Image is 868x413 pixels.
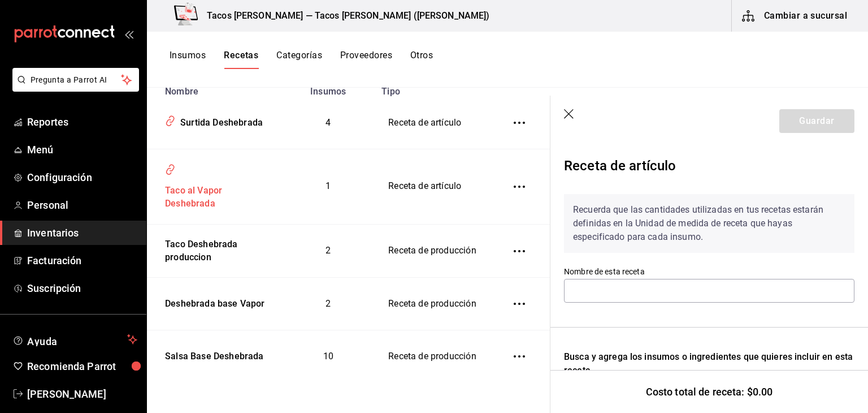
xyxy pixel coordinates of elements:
[564,151,854,185] div: Receta de artículo
[160,293,265,311] div: Deshebrada base Vapor
[27,114,137,130] span: Reportes
[27,170,137,185] span: Configuración
[176,112,263,130] div: Surtida Deshebrada
[124,29,133,38] button: open_drawer_menu
[375,330,493,383] td: Receta de producción
[325,180,331,191] span: 1
[375,79,493,97] th: Tipo
[323,351,333,362] span: 10
[12,68,139,92] button: Pregunta a Parrot AI
[410,50,433,69] button: Otros
[27,197,137,213] span: Personal
[27,386,137,402] span: [PERSON_NAME]
[564,268,854,276] label: Nombre de esta receta
[8,82,139,94] a: Pregunta a Parrot AI
[564,194,854,253] div: Recuerda que las cantidades utilizadas en tus recetas estarán definidas en la Unidad de medida de...
[325,117,331,128] span: 4
[147,79,550,382] table: inventoriesTable
[27,142,137,157] span: Menú
[340,50,392,69] button: Proveedores
[27,225,137,240] span: Inventarios
[375,278,493,330] td: Receta de producción
[160,180,268,210] div: Taco al Vapor Deshebrada
[170,50,206,69] button: Insumos
[31,74,121,86] span: Pregunta a Parrot AI
[325,245,331,256] span: 2
[276,50,322,69] button: Categorías
[375,224,493,278] td: Receta de producción
[224,50,258,69] button: Recetas
[550,370,868,413] div: Costo total de receta: $0.00
[375,97,493,149] td: Receta de artículo
[27,333,123,346] span: Ayuda
[160,346,264,363] div: Salsa Base Deshebrada
[160,234,268,264] div: Taco Deshebrada produccion
[147,79,281,97] th: Nombre
[27,359,137,374] span: Recomienda Parrot
[375,149,493,225] td: Receta de artículo
[27,253,137,268] span: Facturación
[564,350,854,377] div: Busca y agrega los insumos o ingredientes que quieres incluir en esta receta
[281,79,375,97] th: Insumos
[198,9,490,23] h3: Tacos [PERSON_NAME] — Tacos [PERSON_NAME] ([PERSON_NAME])
[325,298,331,309] span: 2
[27,281,137,296] span: Suscripción
[170,50,433,69] div: navigation tabs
